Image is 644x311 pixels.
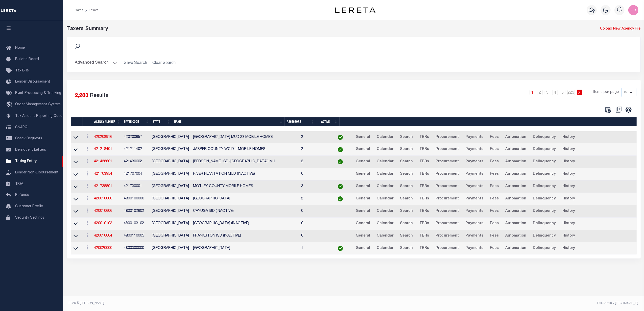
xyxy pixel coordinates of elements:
a: TBRs [417,170,431,178]
td: 2 [299,193,329,205]
span: Items per page [593,90,619,95]
a: Search [398,220,415,228]
a: Fees [488,244,501,252]
a: 3 [545,90,550,95]
td: 2 [299,143,329,156]
span: Tax Amount Reporting Queue [15,114,64,118]
a: Fees [488,207,501,215]
a: Automation [503,170,529,178]
a: Calendar [374,220,396,228]
a: Calendar [374,232,396,240]
a: Delinquency [531,244,558,252]
a: Delinquency [531,220,558,228]
a: Search [398,232,415,240]
a: Automation [503,207,529,215]
li: Taxers [83,8,99,12]
span: Check Requests [15,137,42,140]
a: Payments [463,145,486,153]
a: 420010606 [94,209,112,213]
a: Automation [503,133,529,141]
a: General [353,170,372,178]
a: 421438601 [94,160,112,163]
td: RIVER PLANTATION MUD (INACTIVE) [191,168,299,180]
a: Procurement [433,232,461,240]
a: Procurement [433,244,461,252]
td: 4800102902 [122,205,150,218]
a: Delinquency [531,170,558,178]
img: check-icon-green.svg [338,246,343,251]
td: 3 [299,180,329,193]
a: Calendar [374,183,396,191]
th: Name: activate to sort column ascending [172,117,285,126]
td: 0 [299,230,329,242]
a: TBRs [417,183,431,191]
a: 420010102 [94,222,112,225]
a: Procurement [433,170,461,178]
a: 421703954 [94,172,112,176]
a: Automation [503,183,529,191]
a: Delinquency [531,195,558,203]
button: Advanced Search [75,58,117,68]
a: General [353,244,372,252]
td: CAYUGA ISD (INACTIVE) [191,205,299,218]
a: 229 [567,90,575,95]
div: Taxers Summary [67,25,495,33]
a: History [560,195,577,203]
a: Payments [463,170,486,178]
a: Procurement [433,183,461,191]
td: [GEOGRAPHIC_DATA] [150,131,191,144]
td: [GEOGRAPHIC_DATA] [150,230,191,242]
td: 1 [299,242,329,255]
a: Search [398,244,415,252]
td: [GEOGRAPHIC_DATA] [191,242,299,255]
td: [GEOGRAPHIC_DATA] [150,218,191,230]
a: Payments [463,183,486,191]
td: 4800110005 [122,230,150,242]
td: MOTLEY COUNTY MOBILE HOMES [191,180,299,193]
a: TBRs [417,158,431,166]
span: Refunds [15,193,29,197]
td: 0 [299,218,329,230]
a: Procurement [433,145,461,153]
td: [GEOGRAPHIC_DATA] [150,156,191,168]
span: Tax Bills [15,69,29,72]
a: Fees [488,195,501,203]
a: Delinquency [531,133,558,141]
a: History [560,244,577,252]
td: 421707004 [122,168,150,180]
a: Automation [503,195,529,203]
a: General [353,158,372,166]
th: Active: activate to sort column ascending [316,117,340,126]
a: History [560,158,577,166]
a: Upload New Agency File [600,26,641,32]
i: travel_explore [6,101,14,108]
a: History [560,207,577,215]
a: Calendar [374,207,396,215]
a: General [353,133,372,141]
a: Fees [488,170,501,178]
img: check-icon-green.svg [338,184,343,189]
td: 421730001 [122,180,150,193]
td: [GEOGRAPHIC_DATA] [150,143,191,156]
a: Fees [488,183,501,191]
a: Calendar [374,244,396,252]
a: Calendar [374,158,396,166]
a: Procurement [433,195,461,203]
td: 421430602 [122,156,150,168]
img: check-icon-green.svg [338,196,343,201]
span: Lender Disbursement [15,80,50,84]
a: 1 [530,90,535,95]
a: TBRs [417,195,431,203]
a: Search [398,195,415,203]
a: TBRs [417,207,431,215]
span: Lender Non-Disbursement [15,171,59,174]
a: Automation [503,220,529,228]
td: [GEOGRAPHIC_DATA] MUD 23 MOBILE HOMES [191,131,299,144]
td: [GEOGRAPHIC_DATA] [191,193,299,205]
a: Automation [503,244,529,252]
a: Search [398,183,415,191]
a: Search [398,158,415,166]
a: Calendar [374,133,396,141]
a: Home [75,9,83,12]
a: History [560,220,577,228]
